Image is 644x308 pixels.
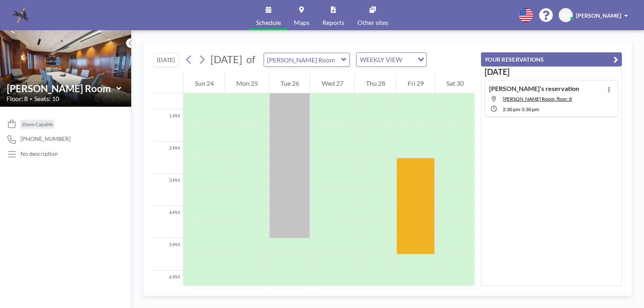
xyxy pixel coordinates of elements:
[489,85,579,93] h4: [PERSON_NAME]'s reservation
[357,19,388,26] span: Other sites
[322,19,345,26] span: Reports
[153,271,183,303] div: 6 PM
[357,53,426,66] div: Search for option
[153,110,183,142] div: 1 PM
[246,53,255,66] span: of
[184,73,225,93] div: Sun 24
[485,67,618,77] h3: [DATE]
[435,73,475,93] div: Sat 30
[576,12,621,19] span: [PERSON_NAME]
[310,73,354,93] div: Wed 27
[269,73,310,93] div: Tue 26
[405,54,413,65] input: Search for option
[562,12,570,19] span: RB
[153,238,183,271] div: 5 PM
[153,174,183,206] div: 3 PM
[6,95,28,103] span: Floor: 8
[30,96,32,101] span: •
[225,73,269,93] div: Mon 25
[264,53,341,66] input: Currie Room
[520,106,522,112] span: -
[256,19,281,26] span: Schedule
[522,106,539,112] span: 5:30 PM
[153,142,183,174] div: 2 PM
[34,95,59,103] span: Seats: 10
[22,121,53,127] span: Zoom Capable
[211,53,242,65] span: [DATE]
[7,83,116,94] input: Currie Room
[503,106,520,112] span: 2:30 PM
[21,150,58,157] div: No description
[153,206,183,238] div: 4 PM
[153,53,179,67] button: [DATE]
[503,96,572,102] span: Currie Room, floor: 8
[481,52,622,66] button: YOUR RESERVATIONS
[355,73,396,93] div: Thu 28
[153,77,183,110] div: 12 PM
[396,73,435,93] div: Fri 29
[358,54,404,65] span: WEEKLY VIEW
[13,7,29,23] img: organization-logo
[294,19,310,26] span: Maps
[21,135,70,143] span: [PHONE_NUMBER]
